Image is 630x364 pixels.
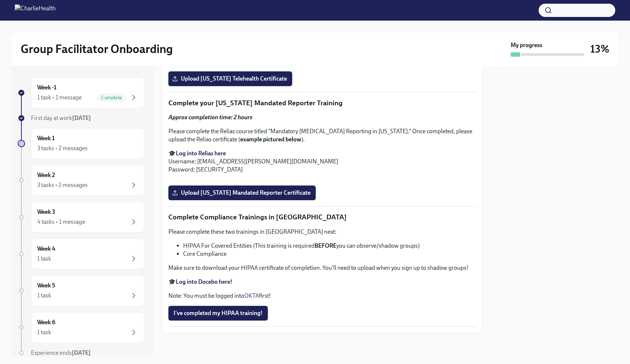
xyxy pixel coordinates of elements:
[315,242,336,249] strong: BEFORE
[37,291,51,300] div: 1 task
[37,318,55,326] h6: Week 6
[590,42,609,56] h3: 13%
[97,95,126,100] span: Complete
[168,114,252,121] strong: Approx completion time: 2 hours
[37,218,85,226] div: 4 tasks • 1 message
[168,292,476,300] p: Note: You must be logged into first!
[168,306,268,321] button: I've completed my HIPAA training!
[168,98,476,108] p: Complete your [US_STATE] Mandated Reporter Training
[240,136,301,143] strong: example pictured below
[176,150,226,157] a: Log into Relias here
[168,185,316,200] label: Upload [US_STATE] Mandated Reporter Certificate
[37,255,51,263] div: 1 task
[168,149,476,174] p: 🎓 Username: [EMAIL_ADDRESS][PERSON_NAME][DOMAIN_NAME] Password: [SECURITY_DATA]
[18,202,144,233] a: Week 34 tasks • 1 message
[183,250,476,258] li: Core Compliance
[37,93,82,102] div: 1 task • 1 message
[15,4,56,16] img: CharlieHealth
[37,171,55,179] h6: Week 2
[37,134,55,142] h6: Week 1
[168,228,476,236] p: Please complete these two trainings in [GEOGRAPHIC_DATA] next:
[244,292,259,299] a: OKTA
[37,144,88,152] div: 3 tasks • 2 messages
[174,189,311,197] span: Upload [US_STATE] Mandated Reporter Certificate
[183,242,476,250] li: HIPAA For Covered Entities (This training is required you can observe/shadow groups)
[37,208,55,216] h6: Week 3
[168,212,476,222] p: Complete Compliance Trainings in [GEOGRAPHIC_DATA]
[511,41,542,49] strong: My progress
[174,310,263,317] span: I've completed my HIPAA training!
[18,165,144,196] a: Week 23 tasks • 2 messages
[168,264,476,272] p: Make sure to download your HIPAA certificate of completion. You'll need to upload when you sign u...
[72,114,91,121] strong: [DATE]
[18,275,144,306] a: Week 51 task
[18,238,144,269] a: Week 41 task
[37,328,51,336] div: 1 task
[168,127,476,144] p: Please complete the Relias course titled "Mandatory [MEDICAL_DATA] Reporting in [US_STATE]." Once...
[37,84,56,92] h6: Week -1
[37,245,55,253] h6: Week 4
[21,42,173,56] h2: Group Facilitator Onboarding
[174,75,287,82] span: Upload [US_STATE] Telehealth Certificate
[18,77,144,108] a: Week -11 task • 1 messageComplete
[168,278,476,286] p: 🎓
[168,71,292,86] label: Upload [US_STATE] Telehealth Certificate
[31,114,91,121] span: First day at work
[31,349,91,356] span: Experience ends
[37,181,88,189] div: 3 tasks • 2 messages
[18,312,144,343] a: Week 61 task
[72,349,91,356] strong: [DATE]
[37,282,55,290] h6: Week 5
[18,128,144,159] a: Week 13 tasks • 2 messages
[18,114,144,122] a: First day at work[DATE]
[176,278,232,285] a: Log into Docebo here!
